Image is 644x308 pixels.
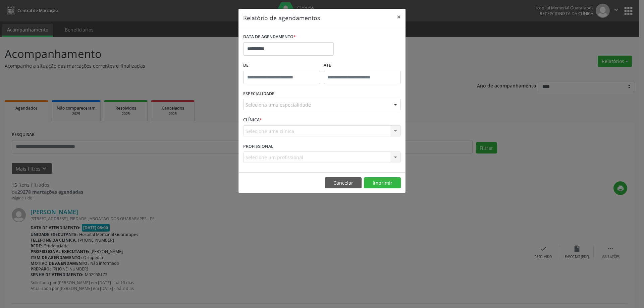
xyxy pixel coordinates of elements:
[243,89,274,99] label: ESPECIALIDADE
[246,101,311,108] span: Seleciona uma especialidade
[243,141,273,151] label: PROFISSIONAL
[392,9,406,25] button: Close
[364,177,401,189] button: Imprimir
[325,177,362,189] button: Cancelar
[243,13,320,22] h5: Relatório de agendamentos
[243,60,320,71] label: De
[324,60,401,71] label: ATÉ
[243,115,262,125] label: CLÍNICA
[243,32,296,42] label: DATA DE AGENDAMENTO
